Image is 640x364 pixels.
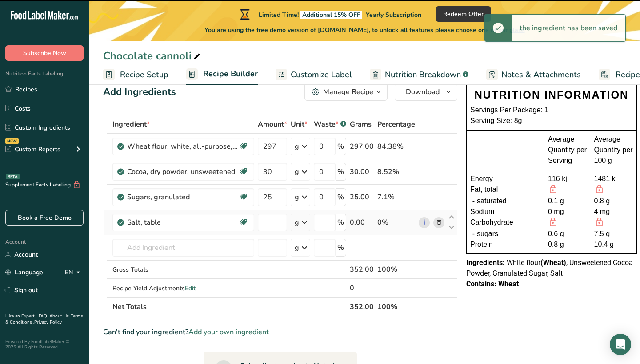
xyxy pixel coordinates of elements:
[419,217,430,228] a: i
[540,258,566,267] b: (Wheat)
[5,313,83,325] a: Terms & Conditions .
[34,319,62,325] a: Privacy Policy
[470,105,633,115] div: Servings Per Package: 1
[548,206,587,217] div: 0 mg
[406,87,440,97] span: Download
[323,87,373,97] div: Manage Recipe
[5,145,60,154] div: Custom Reports
[466,279,637,289] div: Contains: Wheat
[291,69,352,81] span: Customize Label
[594,229,633,239] div: 7.5 g
[203,68,258,80] span: Recipe Builder
[470,115,633,126] div: Serving Size: 8g
[103,48,202,64] div: Chocolate cannoli
[112,265,254,274] div: Gross Totals
[470,229,477,239] div: -
[594,134,633,166] div: Average Quantity per 100 g
[350,264,374,275] div: 352.00
[295,217,299,228] div: g
[5,313,37,319] a: Hire an Expert .
[112,239,254,257] input: Add Ingredient
[377,217,415,228] div: 0%
[594,206,633,217] div: 4 mg
[6,174,20,179] div: BETA
[103,85,176,99] div: Add Ingredients
[466,258,505,267] span: Ingredients:
[466,258,633,277] span: White flour , Unsweetened Cocoa Powder, Granulated Sugar, Salt
[548,196,587,206] div: 0.1 g
[377,264,415,275] div: 100%
[295,192,299,202] div: g
[512,15,625,41] div: the ingredient has been saved
[436,6,491,22] button: Redeem Offer
[548,134,587,166] div: Average Quantity per Serving
[350,192,374,202] div: 25.00
[23,48,66,58] span: Subscribe Now
[377,119,415,130] span: Percentage
[395,83,457,101] button: Download
[276,65,352,85] a: Customize Label
[300,11,362,19] span: Additional 15% OFF
[350,119,372,130] span: Grams
[366,11,421,19] span: Yearly Subscription
[470,206,494,217] span: Sodium
[112,119,150,130] span: Ingredient
[548,229,587,239] div: 0.6 g
[188,327,269,337] span: Add your own ingredient
[5,210,84,226] a: Book a Free Demo
[350,283,374,293] div: 0
[185,284,196,293] span: Edit
[350,141,374,152] div: 297.00
[350,166,374,177] div: 30.00
[5,138,19,144] div: NEW
[291,119,308,130] span: Unit
[295,166,299,177] div: g
[103,65,168,85] a: Recipe Setup
[470,174,493,184] span: Energy
[348,297,376,316] th: 352.00
[443,9,484,19] span: Redeem Offer
[470,196,477,206] div: -
[610,334,631,355] div: Open Intercom Messenger
[127,141,238,152] div: Wheat flour, white, all-purpose, enriched, unbleached
[477,229,498,239] span: sugars
[548,174,587,184] div: 116 kj
[127,217,238,228] div: Salt, table
[258,119,287,130] span: Amount
[377,141,415,152] div: 84.38%
[486,65,581,85] a: Notes & Attachments
[370,65,468,85] a: Nutrition Breakdown
[470,217,513,229] span: Carbohydrate
[65,267,84,278] div: EN
[350,217,374,228] div: 0.00
[295,141,299,152] div: g
[5,265,43,280] a: Language
[39,313,49,319] a: FAQ .
[470,184,498,196] span: Fat, total
[120,69,168,81] span: Recipe Setup
[304,83,388,101] button: Manage Recipe
[127,192,238,202] div: Sugars, granulated
[5,45,84,61] button: Subscribe Now
[314,119,346,130] div: Waste
[5,339,84,350] div: Powered By FoodLabelMaker © 2025 All Rights Reserved
[385,69,461,81] span: Nutrition Breakdown
[594,196,633,206] div: 0.8 g
[377,192,415,202] div: 7.1%
[594,174,633,184] div: 1481 kj
[103,327,457,337] div: Can't find your ingredient?
[127,166,238,177] div: Cocoa, dry powder, unsweetened
[111,297,348,316] th: Net Totals
[594,239,633,250] div: 10.4 g
[501,69,581,81] span: Notes & Attachments
[477,196,507,206] span: saturated
[49,313,71,319] a: About Us .
[470,239,493,250] span: Protein
[377,166,415,177] div: 8.52%
[548,239,587,250] div: 0.8 g
[238,9,421,20] div: Limited Time!
[376,297,417,316] th: 100%
[204,25,525,35] span: You are using the free demo version of [DOMAIN_NAME], to unlock all features please choose one of...
[186,64,258,85] a: Recipe Builder
[470,87,633,103] div: NUTRITION INFORMATION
